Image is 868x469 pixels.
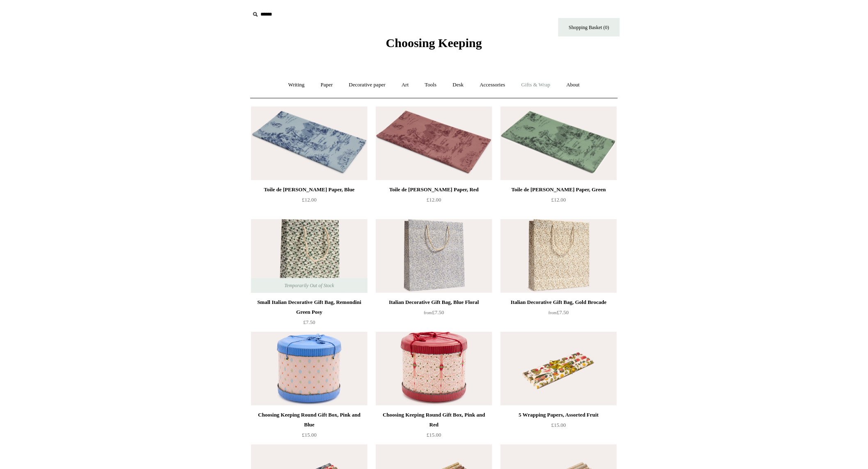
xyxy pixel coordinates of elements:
[313,74,340,96] a: Paper
[376,297,492,331] a: Italian Decorative Gift Bag, Blue Floral from£7.50
[503,297,615,307] div: Italian Decorative Gift Bag, Gold Brocade
[376,219,492,293] a: Italian Decorative Gift Bag, Blue Floral Italian Decorative Gift Bag, Blue Floral
[276,278,342,293] span: Temporarily Out of Stock
[551,197,566,203] span: £12.00
[253,185,365,195] div: Toile de [PERSON_NAME] Paper, Blue
[386,36,482,50] span: Choosing Keeping
[281,74,312,96] a: Writing
[376,332,492,406] img: Choosing Keeping Round Gift Box, Pink and Red
[253,410,365,430] div: Choosing Keeping Round Gift Box, Pink and Blue
[473,74,513,96] a: Accessories
[500,219,617,293] img: Italian Decorative Gift Bag, Gold Brocade
[500,106,617,180] img: Toile de Jouy Tissue Paper, Green
[251,332,368,406] a: Choosing Keeping Round Gift Box, Pink and Blue Choosing Keeping Round Gift Box, Pink and Blue
[302,432,317,438] span: £15.00
[427,197,441,203] span: £12.00
[559,74,587,96] a: About
[394,74,416,96] a: Art
[424,309,444,315] span: £7.50
[503,410,615,420] div: 5 Wrapping Papers, Assorted Fruit
[251,219,368,293] a: Small Italian Decorative Gift Bag, Remondini Green Posy Small Italian Decorative Gift Bag, Remond...
[342,74,393,96] a: Decorative paper
[378,297,490,307] div: Italian Decorative Gift Bag, Blue Floral
[548,310,557,315] span: from
[376,410,492,444] a: Choosing Keeping Round Gift Box, Pink and Red £15.00
[558,18,620,36] a: Shopping Basket (0)
[251,219,368,293] img: Small Italian Decorative Gift Bag, Remondini Green Posy
[251,332,368,406] img: Choosing Keeping Round Gift Box, Pink and Blue
[503,185,615,195] div: Toile de [PERSON_NAME] Paper, Green
[551,422,566,428] span: £15.00
[376,332,492,406] a: Choosing Keeping Round Gift Box, Pink and Red Choosing Keeping Round Gift Box, Pink and Red
[500,332,617,406] a: 5 Wrapping Papers, Assorted Fruit 5 Wrapping Papers, Assorted Fruit
[500,332,617,406] img: 5 Wrapping Papers, Assorted Fruit
[500,219,617,293] a: Italian Decorative Gift Bag, Gold Brocade Italian Decorative Gift Bag, Gold Brocade
[376,219,492,293] img: Italian Decorative Gift Bag, Blue Floral
[376,106,492,180] img: Toile de Jouy Tissue Paper, Red
[376,185,492,218] a: Toile de [PERSON_NAME] Paper, Red £12.00
[418,74,444,96] a: Tools
[251,106,368,180] a: Toile de Jouy Tissue Paper, Blue Toile de Jouy Tissue Paper, Blue
[251,106,368,180] img: Toile de Jouy Tissue Paper, Blue
[500,106,617,180] a: Toile de Jouy Tissue Paper, Green Toile de Jouy Tissue Paper, Green
[514,74,558,96] a: Gifts & Wrap
[251,410,368,444] a: Choosing Keeping Round Gift Box, Pink and Blue £15.00
[378,410,490,430] div: Choosing Keeping Round Gift Box, Pink and Red
[424,310,432,315] span: from
[500,410,617,444] a: 5 Wrapping Papers, Assorted Fruit £15.00
[251,297,368,331] a: Small Italian Decorative Gift Bag, Remondini Green Posy £7.50
[378,185,490,195] div: Toile de [PERSON_NAME] Paper, Red
[251,185,368,218] a: Toile de [PERSON_NAME] Paper, Blue £12.00
[253,297,365,317] div: Small Italian Decorative Gift Bag, Remondini Green Posy
[376,106,492,180] a: Toile de Jouy Tissue Paper, Red Toile de Jouy Tissue Paper, Red
[500,297,617,331] a: Italian Decorative Gift Bag, Gold Brocade from£7.50
[548,309,569,315] span: £7.50
[500,185,617,218] a: Toile de [PERSON_NAME] Paper, Green £12.00
[445,74,471,96] a: Desk
[303,319,315,325] span: £7.50
[302,197,317,203] span: £12.00
[386,43,482,48] a: Choosing Keeping
[427,432,441,438] span: £15.00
